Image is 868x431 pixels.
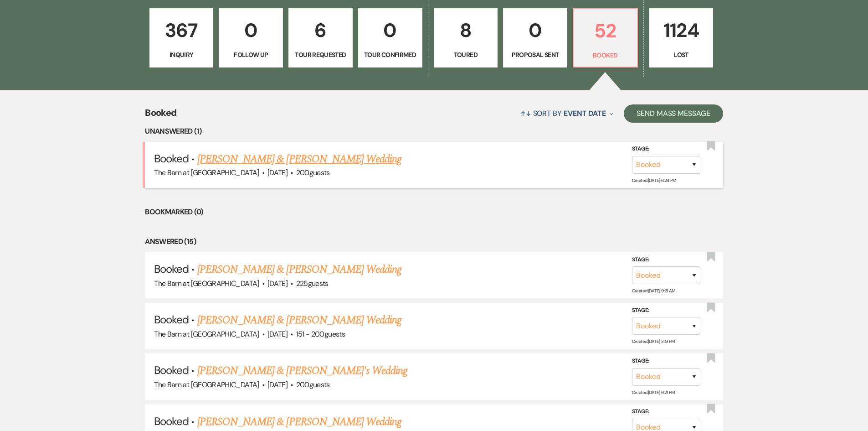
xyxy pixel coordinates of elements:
[573,8,638,68] a: 52Booked
[364,15,416,46] p: 0
[267,168,288,177] span: [DATE]
[197,312,401,328] a: [PERSON_NAME] & [PERSON_NAME] Wedding
[197,363,408,379] a: [PERSON_NAME] & [PERSON_NAME]'s Wedding
[503,8,567,68] a: 0Proposal Sent
[632,288,675,294] span: Created: [DATE] 9:21 AM
[632,255,700,265] label: Stage:
[154,168,259,177] span: The Barn at [GEOGRAPHIC_DATA]
[655,50,708,60] p: Lost
[294,50,347,60] p: Tour Requested
[154,279,259,288] span: The Barn at [GEOGRAPHIC_DATA]
[440,15,492,46] p: 8
[267,279,288,288] span: [DATE]
[655,15,708,46] p: 1124
[632,407,700,417] label: Stage:
[364,50,416,60] p: Tour Confirmed
[155,50,208,60] p: Inquiry
[624,104,723,123] button: Send Mass Message
[632,356,700,366] label: Stage:
[154,329,259,339] span: The Barn at [GEOGRAPHIC_DATA]
[296,329,345,339] span: 151 - 200 guests
[294,15,347,46] p: 6
[358,8,422,68] a: 0Tour Confirmed
[145,106,176,125] span: Booked
[154,312,189,327] span: Booked
[154,380,259,389] span: The Barn at [GEOGRAPHIC_DATA]
[579,50,632,60] p: Booked
[288,8,353,68] a: 6Tour Requested
[296,279,329,288] span: 225 guests
[225,15,277,46] p: 0
[509,15,561,46] p: 0
[579,16,632,46] p: 52
[632,338,675,344] span: Created: [DATE] 3:19 PM
[154,151,189,166] span: Booked
[149,8,214,68] a: 367Inquiry
[632,177,676,183] span: Created: [DATE] 6:24 PM
[197,414,401,430] a: [PERSON_NAME] & [PERSON_NAME] Wedding
[632,144,700,154] label: Stage:
[219,8,283,68] a: 0Follow Up
[520,109,531,118] span: ↑↓
[155,15,208,46] p: 367
[517,101,617,125] button: Sort By Event Date
[225,50,277,60] p: Follow Up
[632,389,675,395] span: Created: [DATE] 6:21 PM
[564,109,606,118] span: Event Date
[154,414,189,428] span: Booked
[434,8,498,68] a: 8Toured
[267,329,288,339] span: [DATE]
[509,50,561,60] p: Proposal Sent
[632,306,700,316] label: Stage:
[197,261,401,278] a: [PERSON_NAME] & [PERSON_NAME] Wedding
[197,151,401,167] a: [PERSON_NAME] & [PERSON_NAME] Wedding
[145,236,723,248] li: Answered (15)
[154,363,189,377] span: Booked
[440,50,492,60] p: Toured
[154,262,189,276] span: Booked
[267,380,288,389] span: [DATE]
[145,206,723,218] li: Bookmarked (0)
[296,380,330,389] span: 200 guests
[649,8,714,68] a: 1124Lost
[145,125,723,137] li: Unanswered (1)
[296,168,330,177] span: 200 guests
